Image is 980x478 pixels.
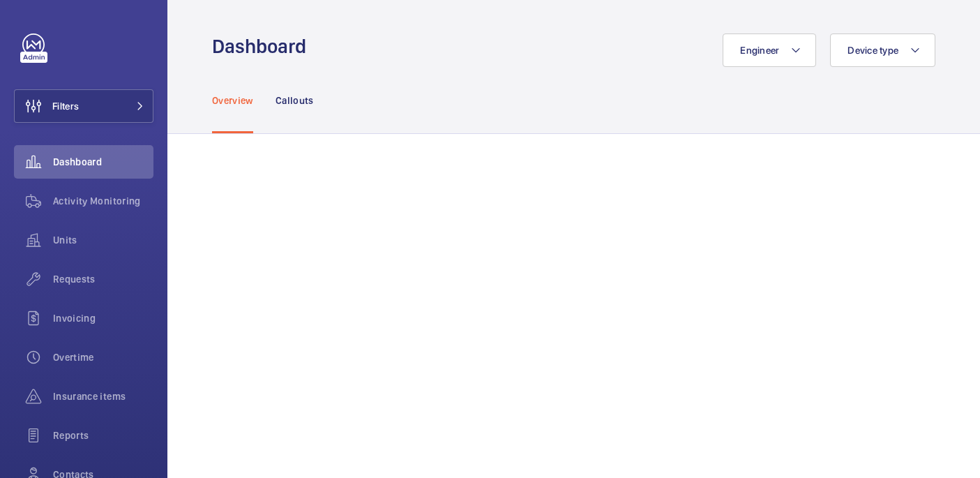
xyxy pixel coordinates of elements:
[740,45,779,56] span: Engineer
[14,89,153,123] button: Filters
[53,428,153,442] span: Reports
[830,33,935,67] button: Device type
[276,94,314,107] p: Callouts
[847,45,898,56] span: Device type
[53,311,153,325] span: Invoicing
[53,194,153,208] span: Activity Monitoring
[53,350,153,364] span: Overtime
[53,389,153,403] span: Insurance items
[212,33,315,59] h1: Dashboard
[212,94,253,107] p: Overview
[52,99,79,113] span: Filters
[723,33,816,67] button: Engineer
[53,155,153,169] span: Dashboard
[53,233,153,247] span: Units
[53,272,153,286] span: Requests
